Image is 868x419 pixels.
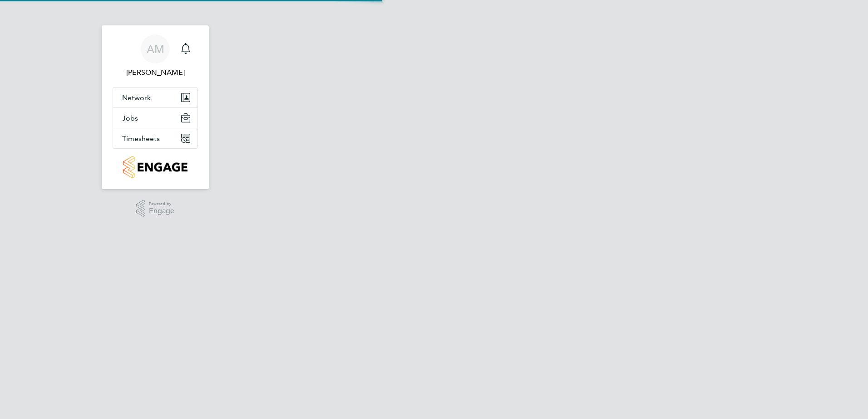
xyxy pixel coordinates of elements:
[113,156,198,178] a: Go to home page
[123,156,187,178] img: countryside-properties-logo-retina.png
[113,34,198,78] a: AM[PERSON_NAME]
[149,207,174,215] span: Engage
[113,108,197,128] button: Jobs
[122,114,138,122] span: Jobs
[122,93,151,102] span: Network
[149,200,174,208] span: Powered by
[136,200,175,217] a: Powered byEngage
[102,25,209,189] nav: Main navigation
[122,134,160,143] span: Timesheets
[147,43,164,55] span: AM
[113,128,197,148] button: Timesheets
[113,88,197,107] button: Network
[113,67,198,78] span: Alex Moss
